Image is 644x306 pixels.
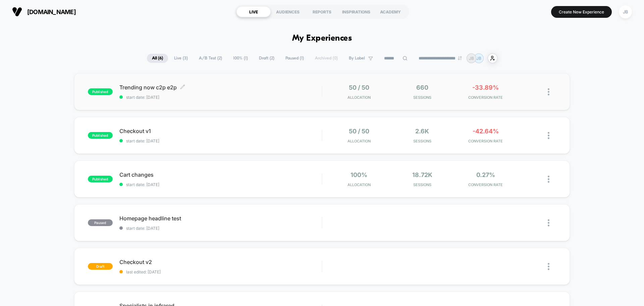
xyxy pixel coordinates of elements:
span: 2.6k [415,128,429,135]
div: INSPIRATIONS [339,6,373,17]
span: -33.89% [472,84,499,91]
img: close [548,88,549,95]
span: 50 / 50 [349,128,369,135]
p: JB [469,56,474,61]
span: Sessions [392,182,452,187]
span: Cart changes [119,171,322,178]
span: [DOMAIN_NAME] [27,8,76,15]
img: close [548,132,549,139]
button: Create New Experience [551,6,612,18]
span: 100% ( 1 ) [228,54,253,63]
img: close [548,176,549,183]
h1: My Experiences [292,34,352,43]
img: close [548,219,549,226]
span: 0.27% [476,171,495,178]
span: Draft ( 2 ) [254,54,279,63]
span: -42.64% [473,128,499,135]
span: Allocation [347,182,371,187]
button: [DOMAIN_NAME] [10,6,78,17]
span: 18.72k [412,171,432,178]
span: 100% [351,171,367,178]
p: JB [476,56,481,61]
span: published [88,132,113,139]
img: Visually logo [12,7,22,17]
span: start date: [DATE] [119,138,322,143]
span: Allocation [347,95,371,100]
span: CONVERSION RATE [455,182,516,187]
span: start date: [DATE] [119,182,322,187]
span: A/B Test ( 2 ) [194,54,227,63]
span: draft [88,263,113,270]
span: start date: [DATE] [119,95,322,100]
span: published [88,88,113,95]
span: Homepage headline test [119,215,322,222]
span: Trending now c2p e2p [119,84,322,91]
span: Allocation [347,139,371,143]
span: CONVERSION RATE [455,95,516,100]
span: Checkout v2 [119,259,322,265]
span: last edited: [DATE] [119,269,322,274]
span: Paused ( 1 ) [280,54,309,63]
span: start date: [DATE] [119,226,322,231]
div: JB [619,5,632,18]
span: published [88,176,113,182]
button: JB [617,5,634,19]
span: All ( 6 ) [147,54,168,63]
img: end [458,56,462,60]
div: AUDIENCES [271,6,305,17]
span: By Label [349,56,365,61]
span: Sessions [392,139,452,143]
span: Sessions [392,95,452,100]
div: LIVE [236,6,271,17]
div: ACADEMY [373,6,408,17]
img: close [548,263,549,270]
span: Checkout v1 [119,128,322,134]
span: 660 [416,84,428,91]
span: Live ( 3 ) [169,54,193,63]
span: 50 / 50 [349,84,369,91]
div: REPORTS [305,6,339,17]
span: paused [88,219,113,226]
span: CONVERSION RATE [455,139,516,143]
